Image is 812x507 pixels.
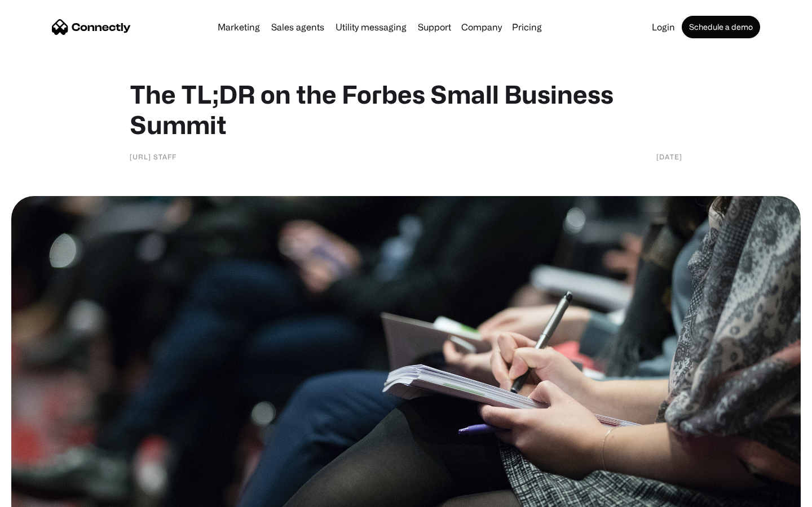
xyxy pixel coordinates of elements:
[461,19,502,35] div: Company
[413,23,456,32] a: Support
[213,23,264,32] a: Marketing
[656,151,682,162] div: [DATE]
[458,19,505,35] div: Company
[11,487,68,503] aside: Language selected: English
[507,23,546,32] a: Pricing
[267,23,329,32] a: Sales agents
[331,23,411,32] a: Utility messaging
[23,487,68,503] ul: Language list
[52,19,131,35] a: home
[130,79,682,140] h1: The TL;DR on the Forbes Small Business Summit
[647,23,679,32] a: Login
[130,151,176,162] div: [URL] Staff
[682,16,760,38] a: Schedule a demo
